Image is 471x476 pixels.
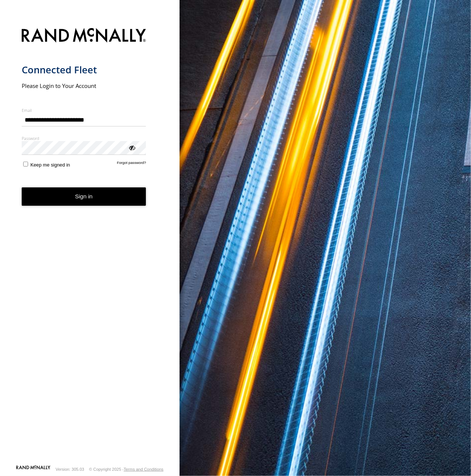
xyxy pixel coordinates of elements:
[23,162,28,167] input: Keep me signed in
[89,467,163,472] div: © Copyright 2025 -
[124,467,163,472] a: Terms and Conditions
[30,162,70,168] span: Keep me signed in
[22,27,146,46] img: Rand McNally
[56,467,84,472] div: Version: 305.03
[22,135,146,141] label: Password
[16,466,51,473] a: Visit our Website
[117,161,146,168] a: Forgot password?
[22,82,146,89] h2: Please Login to Your Account
[22,107,146,113] label: Email
[22,64,146,76] h1: Connected Fleet
[128,144,135,151] div: ViewPassword
[22,187,146,206] button: Sign in
[22,24,158,465] form: main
